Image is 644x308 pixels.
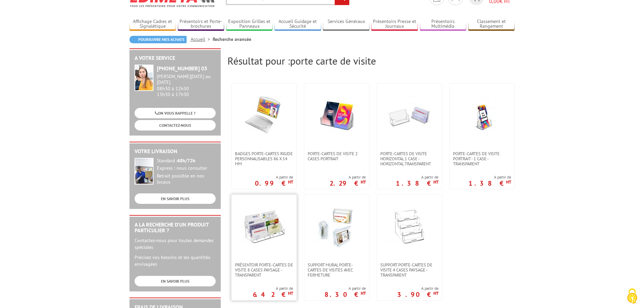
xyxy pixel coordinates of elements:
div: Retrait possible en nos locaux [157,173,216,185]
a: ON VOUS RAPPELLE ? [135,108,216,118]
strong: [PHONE_NUMBER] 03 [157,65,207,72]
span: Badges Porte-cartes rigide personnalisables 86 x 54 mm [235,151,293,166]
span: A partir de [469,174,511,180]
span: Porte-Cartes De Visite 2 Cases Portrait [308,151,366,161]
button: Cookies (fenêtre modale) [620,285,644,308]
span: Support mural Porte-cartes de visites avec fermeture [308,262,366,278]
p: 6.42 € [253,292,293,297]
p: Contactez-nous pour toutes demandes spéciales [135,237,216,251]
span: porte carte de visite [290,54,376,67]
img: widget-service.jpg [135,65,153,91]
p: 1.38 € [396,181,438,185]
sup: HT [433,179,438,185]
sup: HT [288,179,293,185]
img: Support mural Porte-cartes de visites avec fermeture [315,205,359,249]
h2: Votre livraison [135,148,216,155]
a: Accueil Guidage et Sécurité [275,19,321,30]
img: Porte-cartes de visite horizontal 1 case - horizontal Transparent [387,94,431,138]
span: Porte-cartes de visite horizontal 1 case - horizontal Transparent [380,151,438,166]
img: Badges Porte-cartes rigide personnalisables 86 x 54 mm [242,94,286,138]
div: 08h30 à 12h30 13h30 à 17h30 [157,74,216,97]
a: Présentoirs et Porte-brochures [178,19,224,30]
a: Porte-cartes de visite horizontal 1 case - horizontal Transparent [377,151,442,166]
a: Exposition Grilles et Panneaux [226,19,273,30]
a: EN SAVOIR PLUS [135,193,216,204]
img: widget-livraison.jpg [135,158,153,185]
span: Présentoir Porte-cartes de visite 8 cases paysage - transparent [235,262,293,278]
a: EN SAVOIR PLUS [135,276,216,286]
p: 0.99 € [255,181,293,185]
div: Express : nous consulter [157,165,216,171]
a: Présentoirs Multimédia [420,19,467,30]
p: 8.30 € [325,292,366,297]
span: A partir de [396,174,438,180]
sup: HT [433,290,438,296]
li: Recherche avancée [213,36,251,43]
a: Porte-Cartes De Visite 2 Cases Portrait [304,151,369,161]
a: Classement et Rangement [468,19,515,30]
a: Services Généraux [323,19,369,30]
img: Présentoir Porte-cartes de visite 8 cases paysage - transparent [242,205,286,249]
img: Porte-cartes de visite portrait - 1 case - transparent [460,94,504,138]
h2: Résultat pour : [228,55,515,66]
a: Poursuivre mes achats [129,36,187,43]
div: Standard : [157,158,216,164]
a: support Porte-cartes de visite 4 cases paysage - transparent [377,262,442,278]
sup: HT [361,179,366,185]
strong: 48h/72h [177,158,195,164]
span: A partir de [253,286,293,291]
p: 3.90 € [397,292,438,297]
p: 2.29 € [330,181,366,185]
a: Présentoir Porte-cartes de visite 8 cases paysage - transparent [232,262,296,278]
p: 1.38 € [469,181,511,185]
sup: HT [288,290,293,296]
span: A partir de [330,174,366,180]
h2: A la recherche d'un produit particulier ? [135,222,216,234]
span: Porte-cartes de visite portrait - 1 case - transparent [453,151,511,166]
a: CONTACTEZ-NOUS [135,120,216,131]
img: Porte-Cartes De Visite 2 Cases Portrait [315,94,359,138]
img: Cookies (fenêtre modale) [624,288,641,305]
a: Badges Porte-cartes rigide personnalisables 86 x 54 mm [232,151,296,166]
img: support Porte-cartes de visite 4 cases paysage - transparent [387,205,431,249]
sup: HT [361,290,366,296]
a: Présentoirs Presse et Journaux [371,19,418,30]
span: A partir de [325,286,366,291]
sup: HT [506,179,511,185]
a: Affichage Cadres et Signalétique [129,19,176,30]
h2: A votre service [135,55,216,61]
div: [PERSON_NAME][DATE] au [DATE] [157,74,216,85]
a: Support mural Porte-cartes de visites avec fermeture [304,262,369,278]
span: A partir de [255,174,293,180]
a: Porte-cartes de visite portrait - 1 case - transparent [450,151,515,166]
a: Accueil [191,36,213,42]
span: A partir de [397,286,438,291]
span: support Porte-cartes de visite 4 cases paysage - transparent [380,262,438,278]
p: Précisez vos besoins et les quantités envisagées [135,254,216,267]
